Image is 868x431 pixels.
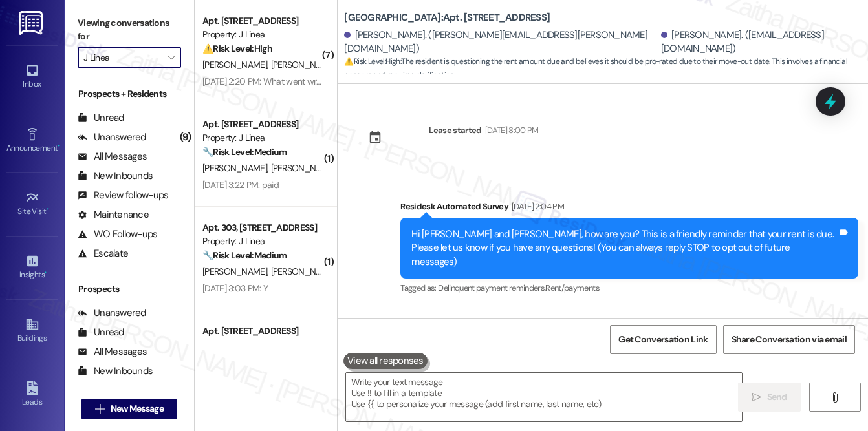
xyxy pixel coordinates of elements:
[6,313,58,348] a: Buildings
[271,266,336,277] span: [PERSON_NAME]
[111,402,164,415] span: New Message
[202,221,322,235] div: Apt. 303, [STREET_ADDRESS]
[78,384,121,397] div: Active
[78,189,168,202] div: Review follow-ups
[202,28,322,41] div: Property: J Linea
[202,59,271,70] span: [PERSON_NAME]
[6,59,58,94] a: Inbox
[202,14,322,28] div: Apt. [STREET_ADDRESS]
[78,345,147,359] div: All Messages
[65,282,194,296] div: Prospects
[78,150,147,163] div: All Messages
[78,364,153,378] div: New Inbounds
[65,87,194,101] div: Prospects + Residents
[78,131,146,144] div: Unanswered
[202,235,322,248] div: Property: J Linea
[78,169,153,183] div: New Inbounds
[508,200,564,213] div: [DATE] 2:04 PM
[344,28,658,56] div: [PERSON_NAME]. ([PERSON_NAME][EMAIL_ADDRESS][PERSON_NAME][DOMAIN_NAME])
[738,383,801,412] button: Send
[429,123,482,137] div: Lease started
[202,146,287,158] strong: 🔧 Risk Level: Medium
[545,282,600,293] span: Rent/payments
[344,11,550,25] b: [GEOGRAPHIC_DATA]: Apt. [STREET_ADDRESS]
[202,282,268,294] div: [DATE] 3:03 PM: Y
[78,227,157,241] div: WO Follow-ups
[6,187,58,222] a: Site Visit •
[202,338,322,352] div: Property: J Linea
[202,76,792,87] div: [DATE] 2:20 PM: What went wrong? Now we have late payment especially the first month of the lease...
[78,208,149,222] div: Maintenance
[202,131,322,145] div: Property: J Linea
[78,326,124,339] div: Unread
[202,118,322,131] div: Apt. [STREET_ADDRESS]
[19,11,45,35] img: ResiDesk Logo
[482,123,539,137] div: [DATE] 8:00 PM
[202,266,271,277] span: [PERSON_NAME]
[58,142,60,151] span: •
[78,306,146,320] div: Unanswered
[202,43,272,54] strong: ⚠️ Risk Level: High
[438,282,545,293] span: Delinquent payment reminders ,
[723,325,855,354] button: Share Conversation via email
[767,390,787,404] span: Send
[618,333,708,346] span: Get Conversation Link
[271,162,336,174] span: [PERSON_NAME]
[81,399,177,419] button: New Message
[344,55,868,83] span: : The resident is questioning the rent amount due and believes it should be pro-rated due to thei...
[6,377,58,412] a: Leads
[202,162,271,174] span: [PERSON_NAME]
[202,179,279,191] div: [DATE] 3:22 PM: paid
[83,47,160,68] input: All communities
[45,268,47,277] span: •
[202,249,287,261] strong: 🔧 Risk Level: Medium
[47,205,49,214] span: •
[752,392,761,403] i: 
[271,59,336,70] span: [PERSON_NAME]
[400,200,858,218] div: Residesk Automated Survey
[344,56,400,67] strong: ⚠️ Risk Level: High
[830,392,840,403] i: 
[411,227,838,269] div: Hi [PERSON_NAME] and [PERSON_NAME], how are you? This is a friendly reminder that your rent is du...
[732,333,847,346] span: Share Conversation via email
[95,404,105,414] i: 
[168,52,175,63] i: 
[661,28,858,56] div: [PERSON_NAME]. ([EMAIL_ADDRESS][DOMAIN_NAME])
[78,247,128,260] div: Escalate
[177,127,195,147] div: (9)
[610,325,716,354] button: Get Conversation Link
[400,279,858,297] div: Tagged as:
[202,324,322,338] div: Apt. [STREET_ADDRESS]
[78,13,181,47] label: Viewing conversations for
[6,250,58,285] a: Insights •
[78,111,124,125] div: Unread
